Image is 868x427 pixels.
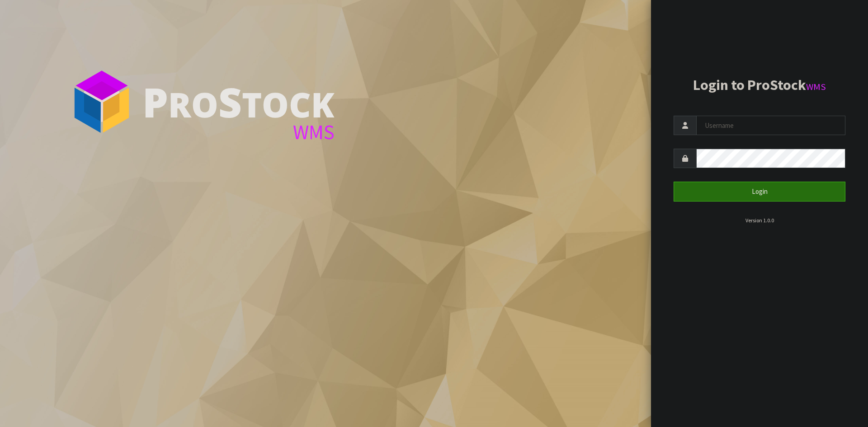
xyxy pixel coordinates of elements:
small: Version 1.0.0 [745,217,774,224]
h2: Login to ProStock [674,77,845,93]
input: Username [696,116,845,135]
img: ProStock Cube [68,68,136,136]
div: ro tock [142,81,335,122]
span: S [218,74,242,129]
div: WMS [142,122,335,142]
button: Login [674,182,845,201]
small: WMS [806,81,826,93]
span: P [142,74,168,129]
